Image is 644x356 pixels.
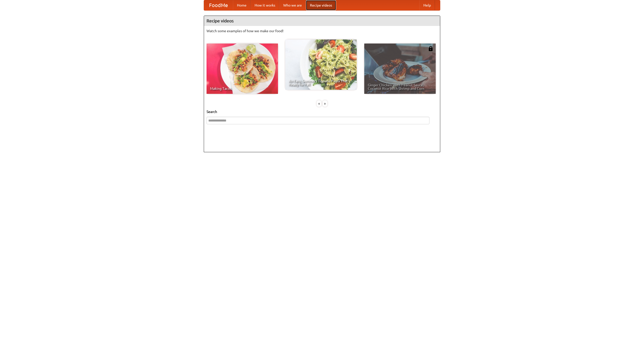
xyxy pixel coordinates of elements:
h5: Search [207,109,437,114]
span: Making Tacos [210,87,274,90]
a: Home [233,0,251,10]
a: How it works [251,0,279,10]
p: Watch some examples of how we make our food! [207,28,437,33]
a: Making Tacos [207,44,278,94]
img: 483408.png [428,46,433,51]
span: An Easy, Summery Tomato Pasta That's Ready for Fall [289,79,353,86]
a: Help [419,0,435,10]
a: Who we are [279,0,306,10]
div: « [317,100,321,107]
a: Recipe videos [306,0,336,10]
h4: Recipe videos [204,16,440,26]
div: » [323,100,327,107]
a: FoodMe [204,0,233,10]
a: An Easy, Summery Tomato Pasta That's Ready for Fall [285,39,357,90]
